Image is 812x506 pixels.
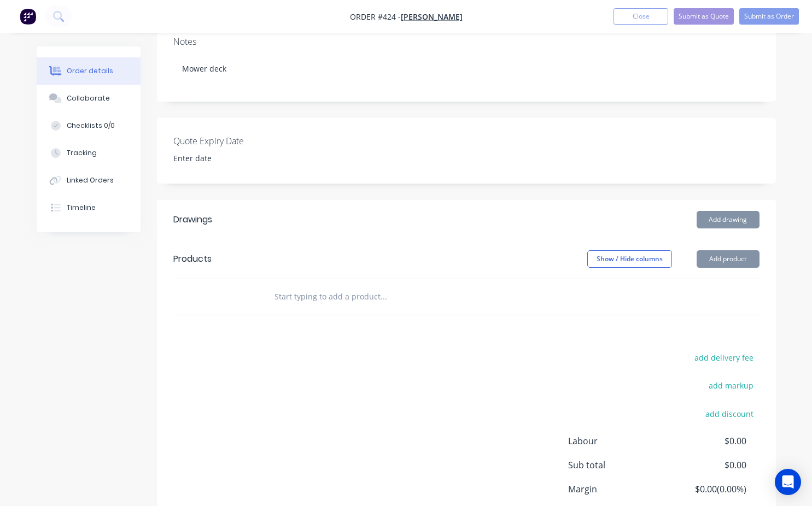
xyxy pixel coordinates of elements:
span: Sub total [568,458,665,472]
a: [PERSON_NAME] [401,11,463,22]
div: Collaborate [67,93,110,103]
button: Order details [37,57,141,85]
div: Drawings [173,213,212,226]
button: Linked Orders [37,167,141,194]
button: Timeline [37,194,141,221]
div: Checklists 0/0 [67,121,115,131]
div: Order details [67,66,113,76]
button: Submit as Quote [674,8,734,25]
button: Submit as Order [739,8,799,25]
button: add discount [700,406,760,421]
span: Margin [568,483,665,496]
span: $0.00 [665,458,746,472]
span: Order #424 - [350,11,401,22]
div: Timeline [67,203,96,213]
div: Open Intercom Messenger [775,469,801,495]
div: Mower deck [173,52,760,85]
button: Checklists 0/0 [37,112,141,139]
button: Add product [697,250,760,268]
input: Start typing to add a product... [274,286,493,308]
div: Tracking [67,148,97,158]
label: Quote Expiry Date [173,134,310,148]
span: $0.00 [665,434,746,448]
div: Notes [173,37,760,47]
button: Collaborate [37,85,141,112]
input: Enter date [166,150,302,167]
button: Tracking [37,139,141,167]
div: Products [173,252,212,266]
span: $0.00 ( 0.00 %) [665,483,746,496]
button: Add drawing [697,211,760,228]
span: Labour [568,434,665,448]
div: Linked Orders [67,175,114,185]
button: Close [614,8,668,25]
button: Show / Hide columns [587,250,672,268]
button: add delivery fee [689,350,760,365]
button: add markup [703,378,760,393]
img: Factory [20,8,36,25]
